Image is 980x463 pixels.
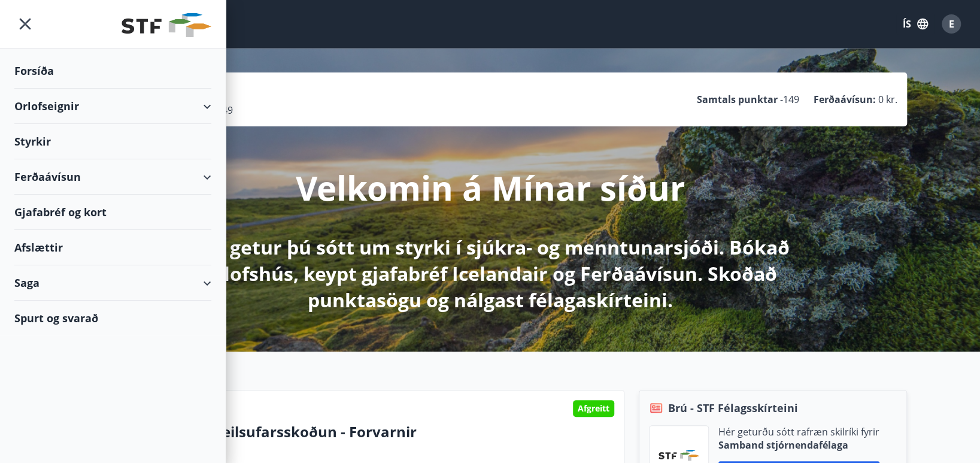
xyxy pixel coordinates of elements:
span: 0 kr. [878,93,897,106]
p: Samtals punktar [697,93,778,106]
div: Orlofseignir [14,89,211,124]
p: Ferðaávísun : [814,93,876,106]
div: Forsíða [14,53,211,89]
span: E [949,17,954,31]
p: Ítarleg heilsufarsskoðun - Forvarnir [162,422,614,442]
span: Brú - STF Félagsskírteini [668,400,798,416]
p: Hér getur þú sótt um styrki í sjúkra- og menntunarsjóði. Bókað orlofshús, keypt gjafabréf Iceland... [174,234,806,313]
button: E [937,10,966,38]
div: Spurt og svarað [14,301,211,335]
p: Samband stjórnendafélaga [718,438,879,452]
div: Afslættir [14,230,211,265]
button: menu [14,13,36,35]
p: Velkomin á Mínar síður [296,165,685,210]
div: Styrkir [14,124,211,159]
button: ÍS [896,13,935,35]
p: Hér geturðu sótt rafræn skilríki fyrir [718,425,879,438]
img: union_logo [122,13,211,37]
span: -149 [780,93,799,106]
div: Gjafabréf og kort [14,195,211,230]
img: vjCaq2fThgY3EUYqSgpjEiBg6WP39ov69hlhuPVN.png [659,450,699,461]
div: Afgreitt [573,400,614,417]
div: Ferðaávísun [14,159,211,195]
div: Saga [14,265,211,301]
